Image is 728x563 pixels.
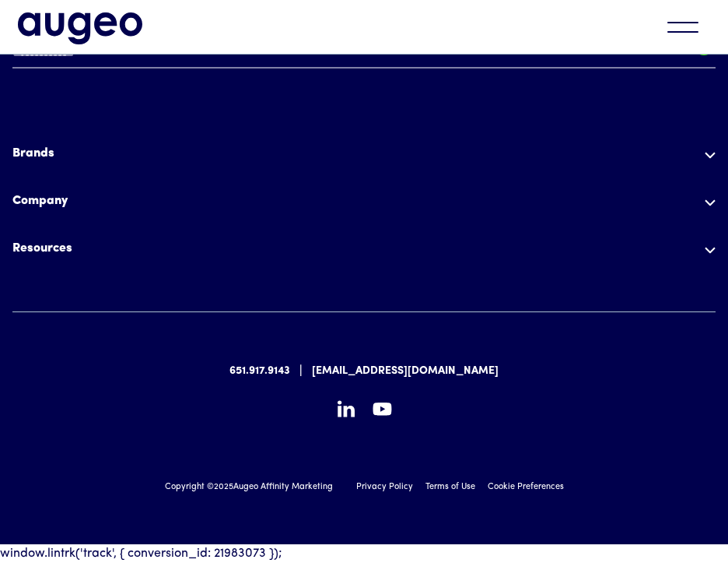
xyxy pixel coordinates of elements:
[12,239,716,258] div: Resources
[12,269,71,300] a: Blog Posts
[356,481,413,494] a: Privacy Policy
[12,192,716,210] div: Company
[18,12,142,44] img: Augeo's full logo in midnight blue.
[229,363,290,379] a: 651.917.9143
[12,221,46,252] a: About
[488,481,564,494] a: Cookie Preferences
[299,362,303,381] div: |
[705,152,716,159] img: Arrow symbol in white pointing down to indicate an expanded section.
[165,481,333,494] div: Copyright © Augeo Affinity Marketing
[705,247,716,254] img: Arrow symbol in white pointing down to indicate an expanded section.
[18,12,142,44] a: home
[425,481,475,494] a: Terms of Use
[312,363,499,379] a: [EMAIL_ADDRESS][DOMAIN_NAME]
[214,483,233,491] span: 2025
[12,174,112,205] a: Augeo Workplace
[12,144,716,163] div: Brands
[705,199,716,206] img: Arrow symbol in white pointing down to indicate an expanded section.
[656,10,710,44] div: menu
